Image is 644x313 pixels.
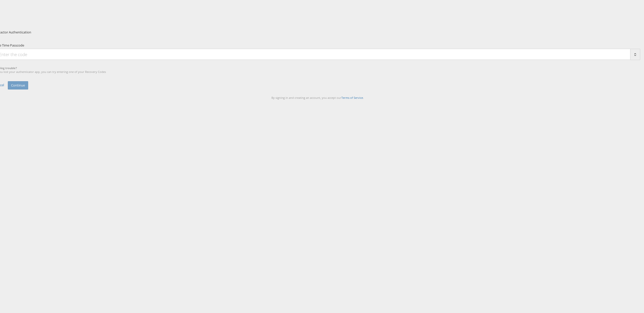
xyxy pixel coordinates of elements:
a: Terms of Service [341,96,363,100]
